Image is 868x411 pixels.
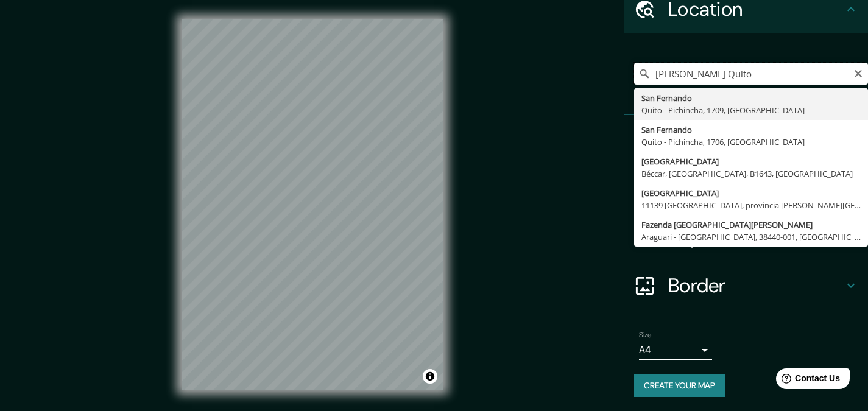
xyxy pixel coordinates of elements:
[624,261,868,310] div: Border
[641,219,861,231] div: Fazenda [GEOGRAPHIC_DATA][PERSON_NAME]
[639,340,712,360] div: A4
[641,155,861,167] div: [GEOGRAPHIC_DATA]
[634,63,868,85] input: Pick your city or area
[641,104,861,116] div: Quito - Pichincha, 1709, [GEOGRAPHIC_DATA]
[423,369,437,384] button: Toggle attribution
[624,213,868,261] div: Layout
[853,67,863,79] button: Clear
[641,92,861,104] div: San Fernando
[641,231,861,243] div: Araguari - [GEOGRAPHIC_DATA], 38440-001, [GEOGRAPHIC_DATA]
[641,167,861,180] div: Béccar, [GEOGRAPHIC_DATA], B1643, [GEOGRAPHIC_DATA]
[639,330,652,340] label: Size
[668,273,844,298] h4: Border
[668,225,844,249] h4: Layout
[641,199,861,211] div: 11139 [GEOGRAPHIC_DATA], provincia [PERSON_NAME][GEOGRAPHIC_DATA], [GEOGRAPHIC_DATA]
[182,19,443,390] canvas: Map
[624,164,868,213] div: Style
[641,187,861,199] div: [GEOGRAPHIC_DATA]
[634,374,725,397] button: Create your map
[641,124,861,136] div: San Fernando
[624,115,868,164] div: Pins
[641,136,861,148] div: Quito - Pichincha, 1706, [GEOGRAPHIC_DATA]
[760,364,855,398] iframe: Help widget launcher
